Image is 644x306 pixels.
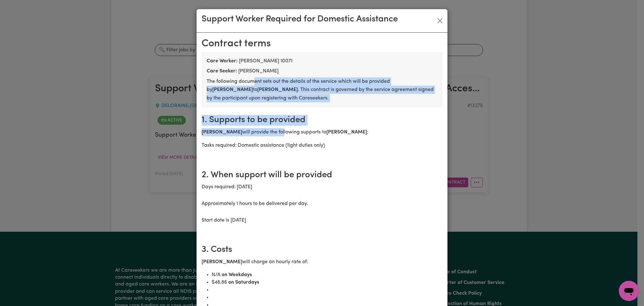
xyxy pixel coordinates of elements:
b: [PERSON_NAME] [257,87,298,92]
h2: 3. Costs [202,245,442,255]
p: will charge an hourly rate of: [202,258,442,266]
iframe: Button to launch messaging window [619,281,639,301]
button: Close [435,16,445,26]
h3: Support Worker Required for Domestic Assistance [202,14,398,25]
b: on Saturdays [228,280,259,285]
b: Care Seeker: [207,69,237,74]
p: Days required: [DATE] Approximately 1 hours to be delivered per day. Start date is [DATE] [202,183,442,224]
b: [PERSON_NAME] [212,87,253,92]
span: N/A [212,272,220,277]
p: Tasks required: Domestic assistance (light duties only) [202,141,442,150]
div: [PERSON_NAME] 10071 [207,57,437,65]
b: [PERSON_NAME] [326,130,367,135]
b: Care Worker: [207,59,238,64]
p: will provide the following supports to : [202,128,442,136]
b: [PERSON_NAME] [202,130,242,135]
h2: 1. Supports to be provided [202,115,442,126]
p: The following document sets out the details of the service which will be provided by to . This co... [207,77,437,102]
b: [PERSON_NAME] [202,259,242,264]
h2: Contract terms [202,38,442,50]
h2: 2. When support will be provided [202,170,442,181]
span: $ 48.86 [212,280,227,285]
b: on Weekdays [222,272,252,277]
div: [PERSON_NAME] [207,67,437,75]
